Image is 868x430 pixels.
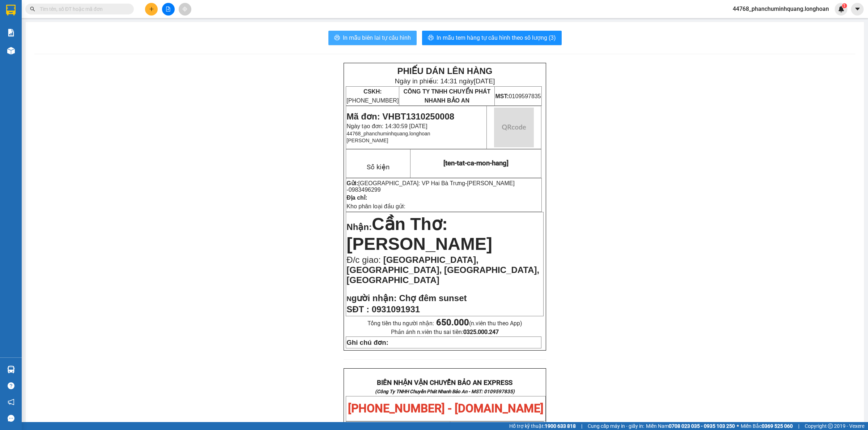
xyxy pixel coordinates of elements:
span: CÔNG TY TNHH CHUYỂN PHÁT NHANH BẢO AN [403,88,490,104]
strong: N [346,295,396,303]
strong: 0325.000.247 [463,329,499,335]
img: warehouse-icon [7,366,15,373]
button: plus [145,3,158,16]
span: Chợ đêm sunset [399,293,467,303]
span: file-add [166,6,171,12]
span: question-circle [8,382,14,389]
strong: 0708 023 035 - 0935 103 250 [669,423,735,429]
span: [PERSON_NAME] [346,138,388,143]
span: 0931091931 [372,304,420,314]
span: Cần Thơ: [PERSON_NAME] [346,214,492,253]
span: Ngày tạo đơn: 14:30:59 [DATE] [346,123,427,129]
span: Mã đơn: VHBT1310250008 [3,53,75,73]
span: CÔNG TY TNHH CHUYỂN PHÁT NHANH BẢO AN [56,24,100,51]
strong: SĐT : [346,304,369,314]
strong: (Công Ty TNHH Chuyển Phát Nhanh Bảo An - MST: 0109597835) [375,389,515,394]
span: Phản ánh n.viên thu sai tiền: [391,329,499,335]
strong: 650.000 [436,317,469,327]
span: [PERSON_NAME] - [346,180,515,193]
span: [PHONE_NUMBER] - [DOMAIN_NAME] [348,401,544,415]
span: search [30,6,35,12]
span: plus [149,6,154,12]
span: [GEOGRAPHIC_DATA]: VP Hai Bà Trưng [358,180,465,186]
img: solution-icon [7,29,15,36]
span: [DATE] [105,14,126,22]
span: | [581,422,582,430]
strong: BIÊN NHẬN VẬN CHUYỂN BẢO AN EXPRESS [377,379,512,387]
strong: 1900 633 818 [545,423,576,429]
span: In mẫu biên lai tự cấu hình [343,33,411,42]
span: Kho phân loại đầu gửi: [346,203,405,209]
strong: CSKH: [363,88,382,95]
span: printer [428,35,434,42]
strong: PHIẾU DÁN LÊN HÀNG [28,3,123,13]
span: [PHONE_NUMBER] [3,31,55,44]
span: notification [8,399,14,405]
img: icon-new-feature [838,6,844,12]
sup: 1 [842,3,847,8]
span: Miền Bắc [741,422,793,430]
span: In mẫu tem hàng tự cấu hình theo số lượng (3) [437,33,556,42]
span: [DATE] [474,77,495,85]
img: qr-code [494,108,534,147]
span: 0109597835 [101,34,147,40]
strong: PHIẾU DÁN LÊN HÀNG [397,66,492,76]
button: aim [179,3,191,16]
span: gười nhận: [352,293,397,303]
button: printerIn mẫu tem hàng tự cấu hình theo số lượng (3) [422,31,562,45]
img: warehouse-icon [7,47,15,55]
span: Nhận: [346,222,372,232]
input: Tìm tên, số ĐT hoặc mã đơn [40,5,125,13]
span: Ngày in phiếu: 14:31 ngày [395,77,495,85]
strong: MST: [495,93,509,99]
button: printerIn mẫu biên lai tự cấu hình [328,31,417,45]
span: Ngày in phiếu: 14:31 ngày [26,14,126,22]
span: Hỗ trợ kỹ thuật: [509,422,576,430]
span: 0109597835 [495,93,541,99]
span: Đ/c giao: [346,255,383,265]
span: Tổng tiền thu người nhận: [367,320,522,327]
span: [ten-tat-ca-mon-hang] [443,159,509,167]
span: [PHONE_NUMBER] [346,88,399,104]
span: 0983496299 [349,187,381,193]
strong: Ghi chú đơn: [346,339,388,346]
span: printer [334,35,340,42]
span: Mã đơn: VHBT1310250008 [346,112,454,121]
span: message [8,415,14,422]
button: caret-down [851,3,864,16]
strong: Gửi: [346,180,358,186]
span: caret-down [854,6,861,12]
span: Miền Nam [646,422,735,430]
span: ⚪️ [737,425,739,427]
button: file-add [162,3,175,16]
span: copyright [828,424,833,429]
span: Số kiện [367,163,390,171]
span: (n.viên thu theo App) [436,320,522,327]
strong: 0369 525 060 [762,423,793,429]
span: - [346,180,515,193]
span: 44768_phanchuminhquang.longhoan [727,4,835,13]
strong: MST: [101,34,115,40]
span: [GEOGRAPHIC_DATA], [GEOGRAPHIC_DATA], [GEOGRAPHIC_DATA], [GEOGRAPHIC_DATA] [346,255,539,285]
span: aim [182,6,187,12]
span: 44768_phanchuminhquang.longhoan [346,131,430,136]
strong: Địa chỉ: [346,195,367,201]
img: logo-vxr [6,5,16,16]
span: | [798,422,799,430]
span: Cung cấp máy in - giấy in: [588,422,644,430]
strong: CSKH: [20,31,38,37]
span: 1 [843,3,846,8]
